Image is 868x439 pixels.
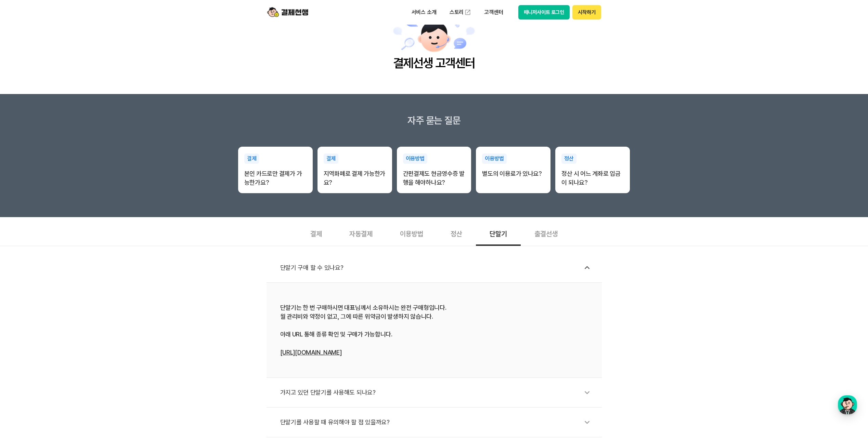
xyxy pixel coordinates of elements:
a: 스토리 [445,5,476,19]
img: 고객센터 아이콘 [392,12,476,54]
div: 가지고 있던 단말기를 사용해도 되나요? [280,385,595,400]
p: 서비스 소개 [407,6,441,18]
div: 출결선생 [521,221,571,246]
span: 설정 [106,227,114,232]
div: 단말기를 사용할 때 유의해야 할 점 있을까요? [280,414,595,430]
div: 정산 [437,221,476,246]
p: 간편결제도 현금영수증 발행을 해야하나요? [403,169,465,187]
p: 별도의 이용료가 있나요? [482,169,544,178]
p: 이용방법 [482,154,506,164]
div: 단말기 구매 할 수 있나요? [280,260,595,276]
a: 홈 [2,217,45,234]
button: 시작하기 [572,5,601,19]
div: 단말기 [476,221,521,246]
span: 대화 [63,227,71,233]
div: 이용방법 [386,221,437,246]
p: 고객센터 [479,6,508,18]
p: 지역화폐로 결제 가능한가요? [324,169,386,187]
a: 대화 [45,217,88,234]
div: 결제 [297,221,336,246]
a: [URL][DOMAIN_NAME] [280,349,342,356]
a: 설정 [88,217,131,234]
p: 정산 시 어느 계좌로 입금이 되나요? [561,169,624,187]
img: 외부 도메인 오픈 [464,9,471,16]
p: 이용방법 [403,154,427,164]
div: 자동결제 [336,221,386,246]
p: 결제 [324,154,339,164]
p: 정산 [561,154,576,164]
h2: 결제선생 고객센터 [392,54,476,72]
p: 결제 [244,154,259,164]
img: logo [267,6,308,19]
button: 매니저사이트 로그인 [518,5,570,19]
span: 홈 [22,227,26,232]
div: 단말기는 한 번 구매하시면 대표님께서 소유하시는 완전 구매형입니다. 월 관리비와 약정이 없고, 그에 따른 위약금이 발생하지 않습니다. 아래 URL 통해 종류 확인 및 구매가 ... [280,303,588,357]
p: 본인 카드로만 결제가 가능한가요? [244,169,307,187]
